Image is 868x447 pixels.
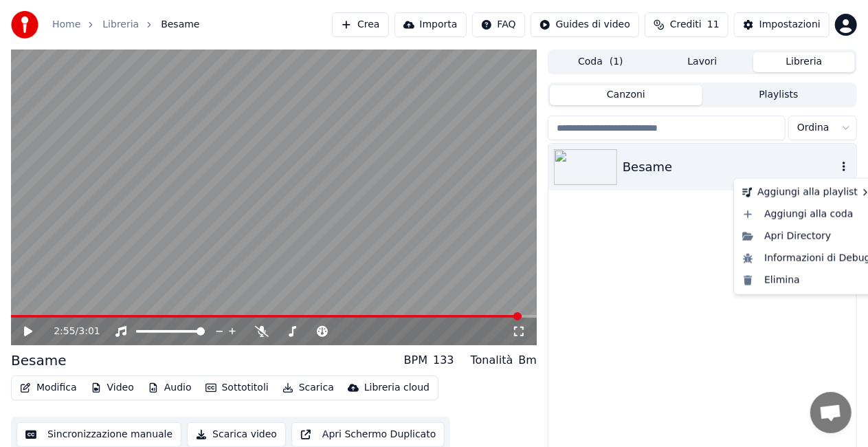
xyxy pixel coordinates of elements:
button: Playlists [702,85,855,105]
span: Besame [161,18,199,32]
div: Bm [518,352,537,369]
img: youka [11,11,38,39]
a: Libreria [102,18,139,32]
button: Crea [332,12,388,37]
div: 133 [433,352,454,369]
span: 11 [707,18,720,32]
button: Libreria [753,52,855,72]
button: Coda [550,52,652,72]
span: 3:01 [78,325,100,338]
button: Sincronizzazione manuale [16,422,181,447]
a: Home [52,18,80,32]
div: Besame [11,351,67,370]
button: Video [85,378,140,397]
div: Aprire la chat [810,392,852,433]
div: Libreria cloud [364,381,430,395]
button: Crediti11 [645,12,728,37]
div: Impostazioni [759,18,821,32]
button: FAQ [472,12,525,37]
span: 2:55 [54,325,75,338]
button: Lavori [652,52,753,72]
span: Crediti [670,18,702,32]
button: Guides di video [531,12,639,37]
div: Tonalità [471,352,513,369]
button: Apri Schermo Duplicato [291,422,445,447]
button: Audio [142,378,197,397]
span: ( 1 ) [610,55,623,69]
span: Ordina [797,121,830,135]
button: Scarica video [187,422,286,447]
button: Canzoni [550,85,702,105]
button: Modifica [14,378,82,397]
div: / [54,325,87,338]
div: BPM [404,352,427,369]
div: Besame [623,157,837,177]
button: Scarica [277,378,340,397]
button: Sottotitoli [200,378,274,397]
nav: breadcrumb [52,18,200,32]
button: Importa [394,12,467,37]
button: Impostazioni [734,12,830,37]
